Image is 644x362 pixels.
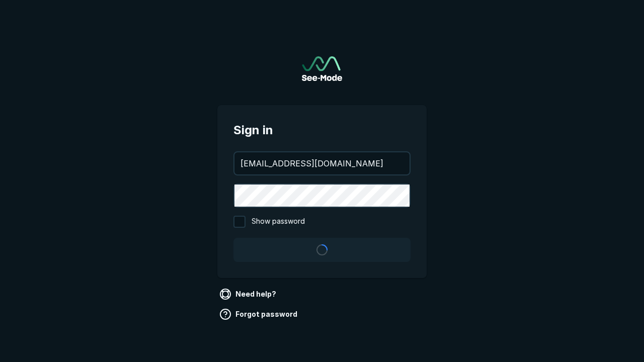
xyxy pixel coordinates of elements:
span: Show password [252,216,305,228]
a: Need help? [217,286,280,302]
input: your@email.com [234,152,410,174]
a: Go to sign in [302,56,342,81]
span: Sign in [233,121,411,139]
a: Forgot password [217,306,301,322]
img: See-Mode Logo [302,56,342,81]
